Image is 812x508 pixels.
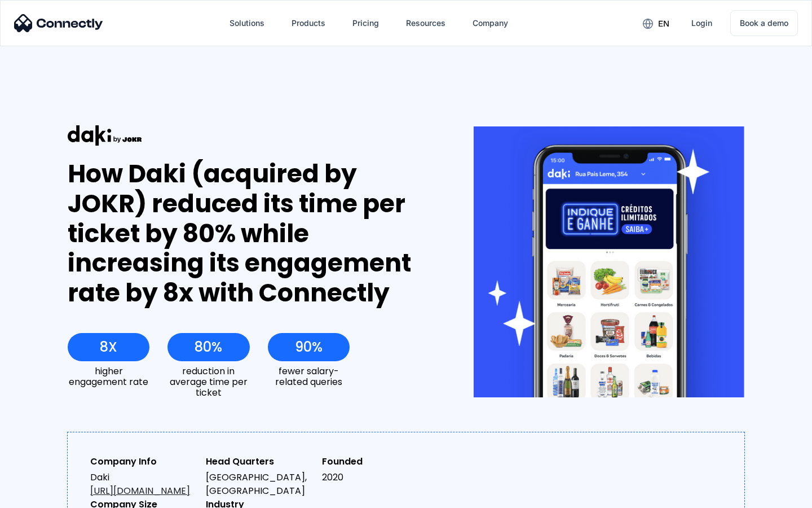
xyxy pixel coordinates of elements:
div: Pricing [352,15,379,31]
div: Login [691,15,712,31]
div: Head Quarters [206,455,312,468]
ul: Language list [23,488,68,504]
div: fewer salary-related queries [268,366,350,387]
a: Pricing [343,10,388,37]
div: Resources [406,15,445,31]
div: 8X [100,339,117,355]
div: Company Info [90,455,197,468]
div: 2020 [322,471,429,484]
a: [URL][DOMAIN_NAME] [90,484,190,497]
div: en [658,16,669,32]
div: How Daki (acquired by JOKR) reduced its time per ticket by 80% while increasing its engagement ra... [68,159,433,308]
div: Solutions [230,15,264,31]
div: [GEOGRAPHIC_DATA], [GEOGRAPHIC_DATA] [206,471,312,498]
div: 80% [195,339,222,355]
div: Daki [90,471,197,498]
a: Login [682,10,721,37]
div: higher engagement rate [68,366,149,387]
div: Products [292,15,325,31]
div: Founded [322,455,429,468]
div: Company [473,15,508,31]
img: Connectly Logo [14,14,103,32]
div: reduction in average time per ticket [167,366,249,398]
a: Book a demo [730,10,798,36]
aside: Language selected: English [11,488,68,504]
div: 90% [295,339,323,355]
